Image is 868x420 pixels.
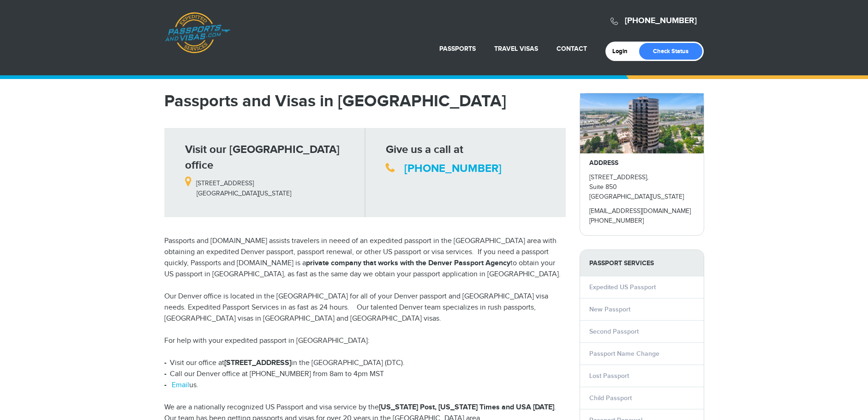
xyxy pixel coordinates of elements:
p: [STREET_ADDRESS] [GEOGRAPHIC_DATA][US_STATE] [185,173,358,198]
a: Contact [557,45,587,53]
a: [EMAIL_ADDRESS][DOMAIN_NAME] [589,207,691,215]
li: Call our Denver office at [PHONE_NUMBER] from 8am to 4pm MST [164,369,566,380]
p: [PHONE_NUMBER] [589,216,694,226]
a: Passports & [DOMAIN_NAME] [165,12,230,54]
a: Passports [439,45,476,53]
strong: [US_STATE] Post, [US_STATE] Times and USA [DATE] [379,403,554,412]
a: Travel Visas [494,45,538,53]
li: us. [164,380,566,391]
strong: private company that works with the Denver Passport Agency [306,259,510,268]
li: Visit our office at in the [GEOGRAPHIC_DATA] (DTC). [164,358,566,369]
a: Expedited US Passport [589,283,656,291]
strong: PASSPORT SERVICES [580,250,704,276]
a: [PHONE_NUMBER] [625,16,697,26]
a: Child Passport [589,394,632,402]
strong: Visit our [GEOGRAPHIC_DATA] office [185,143,340,172]
strong: [STREET_ADDRESS] [224,359,291,367]
a: [PHONE_NUMBER] [404,162,502,175]
strong: Give us a call at [386,143,463,156]
strong: ADDRESS [589,159,618,167]
p: Our Denver office is located in the [GEOGRAPHIC_DATA] for all of your Denver passport and [GEOGRA... [164,291,566,324]
img: passportsandvisas_denver_5251_dtc_parkway_-_28de80_-_029b8f063c7946511503b0bb3931d518761db640.jpg [580,93,704,153]
a: Check Status [639,43,702,60]
a: Lost Passport [589,372,629,380]
a: Passport Name Change [589,350,659,358]
a: Email [172,381,189,390]
p: For help with your expedited passport in [GEOGRAPHIC_DATA]: [164,335,566,347]
a: Login [612,48,634,55]
p: [STREET_ADDRESS], Suite 850 [GEOGRAPHIC_DATA][US_STATE] [589,173,694,202]
h1: Passports and Visas in [GEOGRAPHIC_DATA] [164,93,566,110]
a: New Passport [589,305,630,313]
a: Second Passport [589,328,639,335]
p: Passports and [DOMAIN_NAME] assists travelers in neeed of an expedited passport in the [GEOGRAPHI... [164,236,566,280]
